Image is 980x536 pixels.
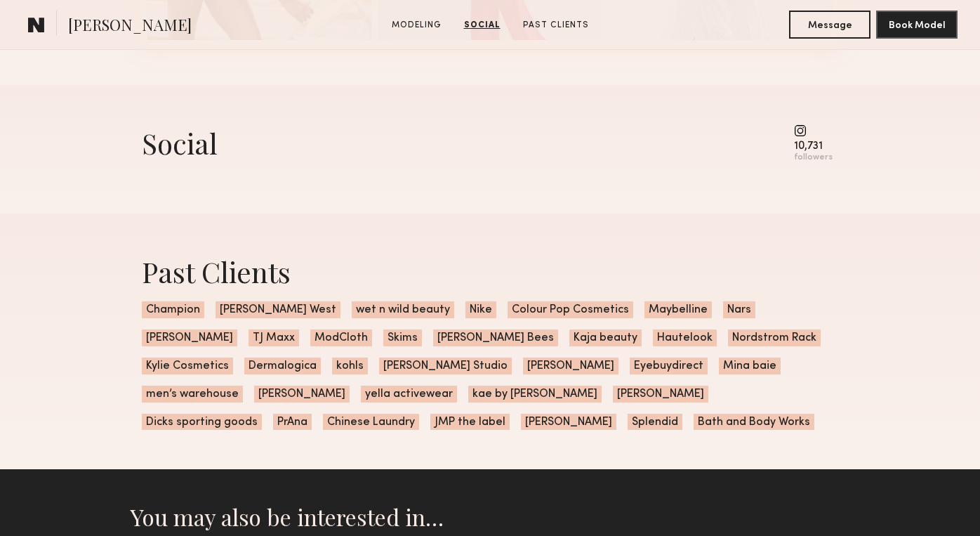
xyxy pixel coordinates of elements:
span: Champion [142,301,204,318]
span: Nordstrom Rack [728,329,821,346]
a: Social [458,19,506,32]
span: [PERSON_NAME] Studio [379,358,512,374]
span: PrAna [273,414,312,431]
span: men’s warehouse [142,386,243,403]
span: kae by [PERSON_NAME] [468,386,602,403]
span: Dicks sporting goods [142,414,262,431]
div: followers [794,152,833,163]
span: Dermalogica [244,358,321,374]
span: Nike [465,301,496,318]
span: Mina baie [719,358,781,374]
button: Message [789,11,870,39]
span: yella activewear [361,386,457,403]
span: wet n wild beauty [352,301,454,318]
span: [PERSON_NAME] [521,414,616,431]
a: Book Model [876,18,958,30]
span: Kaja beauty [569,329,642,346]
span: [PERSON_NAME] [142,329,237,346]
div: Social [142,124,218,162]
span: Nars [723,301,755,318]
span: Kylie Cosmetics [142,358,233,374]
div: 10,731 [794,141,833,152]
span: [PERSON_NAME] [68,14,192,39]
button: Book Model [876,11,958,39]
span: [PERSON_NAME] [613,386,708,403]
a: Modeling [386,19,447,32]
span: kohls [332,358,368,374]
span: Colour Pop Cosmetics [508,301,633,318]
span: Skims [383,329,422,346]
span: TJ Maxx [249,329,299,346]
span: Hautelook [653,329,717,346]
span: Splendid [628,414,682,431]
span: Eyebuydirect [630,358,708,374]
span: Maybelline [644,301,712,318]
span: JMP the label [430,414,510,431]
a: Past Clients [517,19,595,32]
span: ModCloth [310,329,372,346]
span: Bath and Body Works [694,414,814,431]
div: Past Clients [142,253,838,290]
span: [PERSON_NAME] [254,386,350,403]
span: [PERSON_NAME] [523,358,618,374]
span: [PERSON_NAME] Bees [433,329,558,346]
h2: You may also be interested in… [131,503,849,531]
span: [PERSON_NAME] West [216,301,340,318]
span: Chinese Laundry [323,414,419,431]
